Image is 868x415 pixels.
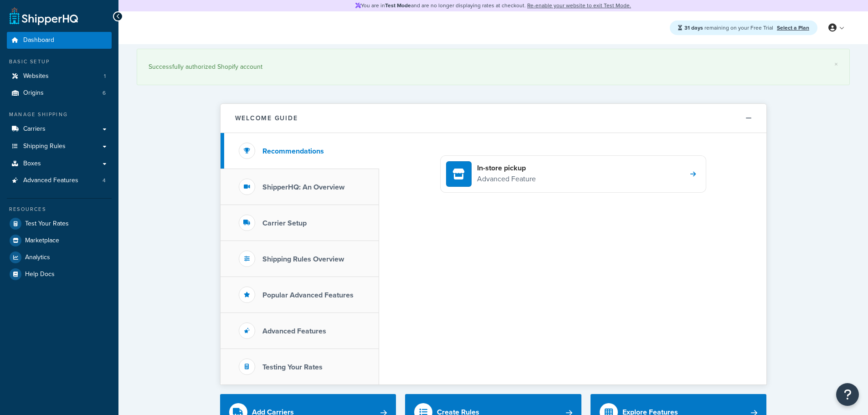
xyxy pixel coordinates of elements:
[527,1,631,10] a: Re-enable your website to exit Test Mode.
[7,68,112,85] a: Websites1
[7,58,112,66] div: Basic Setup
[7,266,112,282] a: Help Docs
[684,24,775,32] span: remaining on your Free Trial
[834,61,838,68] a: ×
[7,155,112,172] a: Boxes
[23,36,54,44] span: Dashboard
[262,327,326,335] h3: Advanced Features
[262,147,324,155] h3: Recommendations
[23,125,46,133] span: Carriers
[103,177,106,184] span: 4
[7,205,112,213] div: Resources
[262,255,344,263] h3: Shipping Rules Overview
[262,291,354,299] h3: Popular Advanced Features
[25,254,50,261] span: Analytics
[149,61,838,73] div: Successfully authorized Shopify account
[23,160,41,168] span: Boxes
[7,85,112,102] li: Origins
[23,89,44,97] span: Origins
[477,173,536,185] p: Advanced Feature
[836,383,859,406] button: Open Resource Center
[477,163,536,173] h4: In-store pickup
[262,363,323,371] h3: Testing Your Rates
[684,24,703,32] strong: 31 days
[262,183,344,191] h3: ShipperHQ: An Overview
[23,177,78,184] span: Advanced Features
[7,172,112,189] a: Advanced Features4
[25,237,59,245] span: Marketplace
[25,271,55,278] span: Help Docs
[25,220,69,228] span: Test Your Rates
[777,24,809,32] a: Select a Plan
[7,111,112,118] div: Manage Shipping
[104,72,106,80] span: 1
[7,121,112,138] a: Carriers
[23,72,49,80] span: Websites
[7,232,112,249] a: Marketplace
[262,219,307,227] h3: Carrier Setup
[7,249,112,266] a: Analytics
[7,215,112,232] a: Test Your Rates
[385,1,411,10] strong: Test Mode
[7,85,112,102] a: Origins6
[7,138,112,155] a: Shipping Rules
[235,115,298,122] h2: Welcome Guide
[23,143,66,150] span: Shipping Rules
[7,172,112,189] li: Advanced Features
[221,104,766,133] button: Welcome Guide
[7,32,112,49] a: Dashboard
[103,89,106,97] span: 6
